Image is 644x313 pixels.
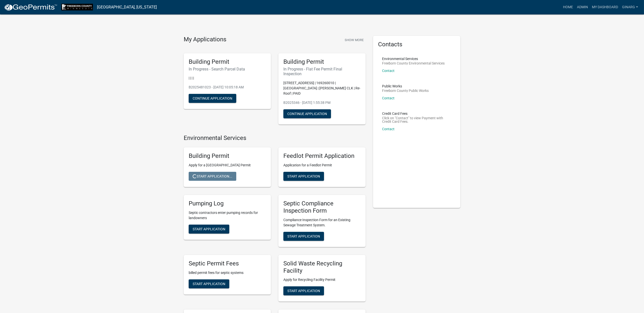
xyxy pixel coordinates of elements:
p: Freeborn County Public Works [382,89,429,92]
button: Continue Application [283,109,331,118]
h5: Building Permit [283,58,361,65]
h5: Contacts [378,41,455,48]
span: Start Application [193,282,225,286]
p: B2025481023 - [DATE] 10:05:18 AM [189,85,266,90]
img: Freeborn County, Minnesota [61,4,93,10]
p: Septic contractors enter pumping records for landowners [189,210,266,221]
span: Start Application [287,234,320,238]
a: Contact [382,127,395,131]
button: Start Application [283,172,324,181]
a: [GEOGRAPHIC_DATA], [US_STATE] [97,3,157,11]
button: Start Application [189,225,229,234]
a: Contact [382,96,395,100]
h4: Environmental Services [184,134,366,142]
h5: Solid Waste Recycling Facility [283,260,361,274]
span: Start Application [287,174,320,178]
p: billed permit fees for septic systems [189,270,266,275]
p: Click on "Contact" to view Payment with Credit Card Fees. [382,116,451,123]
p: Freeborn County Environmental Services [382,62,445,65]
h6: In Progress - Flat Fee Permit Final Inspection [283,67,361,76]
h5: Septic Permit Fees [189,260,266,267]
span: Start Application... [193,174,232,178]
button: Start Application [283,286,324,295]
button: Start Application [189,279,229,288]
p: Apply for a [GEOGRAPHIC_DATA] Permit [189,163,266,168]
p: Credit Card Fees [382,112,451,115]
span: Start Application [193,227,225,231]
p: Application for a Feedlot Permit [283,163,361,168]
p: Compliance Inspection Form for an Existing Sewage Treatment System. [283,217,361,228]
p: Environmental Services [382,57,445,61]
p: | | | | [189,75,266,81]
button: Start Application [283,232,324,241]
a: Home [561,2,575,12]
a: My Dashboard [590,2,620,12]
p: Apply for Recycling Facility Permit [283,277,361,282]
a: Admin [575,2,590,12]
button: Continue Application [189,94,236,103]
h5: Building Permit [189,152,266,160]
h4: My Applications [184,36,226,43]
p: Public Works [382,84,429,88]
p: B2025346 - [DATE] 1:55:38 PM [283,100,361,105]
a: Contact [382,69,395,73]
h5: Feedlot Permit Application [283,152,361,160]
a: ginarg [620,2,640,12]
h5: Pumping Log [189,200,266,207]
button: Show More [343,36,366,44]
h5: Building Permit [189,58,266,65]
button: Start Application... [189,172,236,181]
p: [STREET_ADDRESS] | 169260010 | [GEOGRAPHIC_DATA] | [PERSON_NAME] CLK | Re-Roof | PAID [283,80,361,96]
span: Start Application [287,289,320,293]
h6: In Progress - Search Parcel Data [189,67,266,71]
h5: Septic Compliance Inspection Form [283,200,361,214]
